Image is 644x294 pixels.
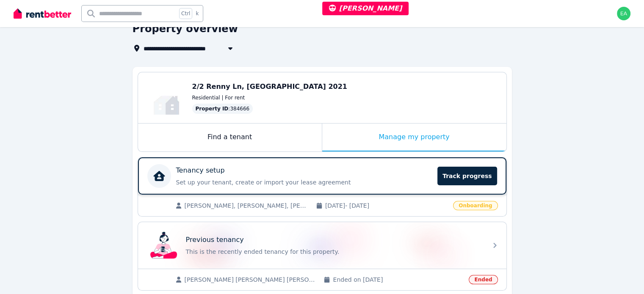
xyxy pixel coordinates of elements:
img: RentBetter [14,7,71,20]
span: [PERSON_NAME] [329,4,402,12]
span: Property ID [196,105,229,112]
div: Manage my property [322,124,506,151]
p: This is the recently ended tenancy for this property. [186,247,482,256]
p: Previous tenancy [186,235,244,245]
a: Previous tenancyPrevious tenancyThis is the recently ended tenancy for this property. [138,222,506,269]
p: Set up your tenant, create or import your lease agreement [176,178,433,187]
span: 2/2 Renny Ln, [GEOGRAPHIC_DATA] 2021 [192,82,347,91]
p: Tenancy setup [176,165,225,176]
span: Track progress [437,167,497,185]
span: [PERSON_NAME] [PERSON_NAME] [PERSON_NAME], [PERSON_NAME] [185,275,315,284]
div: : 384666 [192,104,253,114]
h1: Property overview [133,22,238,36]
span: Ended on [DATE] [333,275,464,284]
span: [PERSON_NAME], [PERSON_NAME], [PERSON_NAME] [185,201,307,210]
span: k [196,10,199,17]
img: earl@rentbetter.com.au [617,7,630,20]
img: Previous tenancy [150,232,177,259]
span: Ctrl [179,8,192,19]
span: Onboarding [453,201,498,210]
a: Tenancy setupSet up your tenant, create or import your lease agreementTrack progress [138,157,506,195]
span: Residential | For rent [192,94,245,101]
div: Find a tenant [138,124,322,151]
span: Ended [469,275,498,284]
span: [DATE] - [DATE] [325,201,448,210]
